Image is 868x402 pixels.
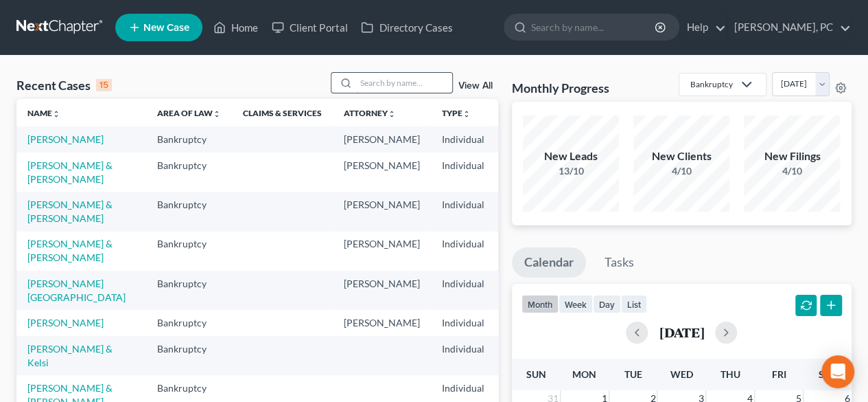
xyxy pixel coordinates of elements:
span: Sun [526,368,546,380]
i: unfold_more [388,110,396,118]
td: COB [495,310,563,335]
input: Search by name... [531,14,657,40]
i: unfold_more [52,110,60,118]
td: [PERSON_NAME] [333,310,431,335]
a: Home [207,15,265,40]
div: New Leads [523,148,619,164]
a: [PERSON_NAME] & [PERSON_NAME] [27,159,113,185]
i: unfold_more [462,110,471,118]
span: Sat [819,368,836,380]
a: View All [458,81,493,91]
td: COB [495,232,563,271]
a: Tasks [592,247,646,278]
div: 4/10 [633,164,729,178]
span: New Case [143,23,189,33]
td: Bankruptcy [146,153,232,192]
td: Individual [431,310,495,335]
a: Directory Cases [354,15,459,40]
a: Typeunfold_more [442,108,471,118]
div: Bankruptcy [690,78,733,90]
a: [PERSON_NAME] [27,133,104,145]
td: [PERSON_NAME] [333,126,431,152]
td: Individual [431,192,495,231]
td: [PERSON_NAME] [333,271,431,310]
div: New Filings [744,148,840,164]
i: unfold_more [213,110,221,118]
td: COB [495,271,563,310]
td: COB [495,126,563,152]
a: [PERSON_NAME], PC [727,15,851,40]
h3: Monthly Progress [512,80,609,96]
span: Thu [720,368,740,380]
button: month [521,295,559,313]
a: Help [680,15,726,40]
span: Mon [572,368,596,380]
div: New Clients [633,148,729,164]
td: Bankruptcy [146,336,232,375]
button: day [593,295,621,313]
a: Calendar [512,247,586,278]
div: 4/10 [744,164,840,178]
td: Individual [431,232,495,271]
th: Claims & Services [232,99,333,126]
td: Individual [431,126,495,152]
td: Bankruptcy [146,192,232,231]
td: [PERSON_NAME] [333,192,431,231]
div: 13/10 [523,164,619,178]
a: [PERSON_NAME] & [PERSON_NAME] [27,238,113,263]
td: Bankruptcy [146,126,232,152]
a: Nameunfold_more [27,108,60,118]
a: [PERSON_NAME] & [PERSON_NAME] [27,199,113,224]
td: Individual [431,271,495,310]
td: Bankruptcy [146,232,232,271]
td: Individual [431,153,495,192]
td: [PERSON_NAME] [333,232,431,271]
a: Client Portal [265,15,354,40]
span: Fri [771,368,786,380]
button: list [621,295,647,313]
td: [PERSON_NAME] [333,153,431,192]
div: Open Intercom Messenger [821,355,854,388]
td: COB [495,153,563,192]
input: Search by name... [356,73,452,93]
span: Wed [670,368,693,380]
a: [PERSON_NAME] [27,317,104,328]
h2: [DATE] [659,325,704,339]
div: 15 [96,79,112,91]
td: Bankruptcy [146,310,232,335]
span: Tue [624,368,642,380]
a: Attorneyunfold_more [344,108,396,118]
td: Bankruptcy [146,271,232,310]
a: [PERSON_NAME][GEOGRAPHIC_DATA] [27,278,126,303]
td: COB [495,192,563,231]
button: week [559,295,593,313]
td: COB [495,336,563,375]
a: [PERSON_NAME] & Kelsi [27,343,113,368]
div: Recent Cases [16,77,112,93]
td: Individual [431,336,495,375]
a: Area of Lawunfold_more [157,108,221,118]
